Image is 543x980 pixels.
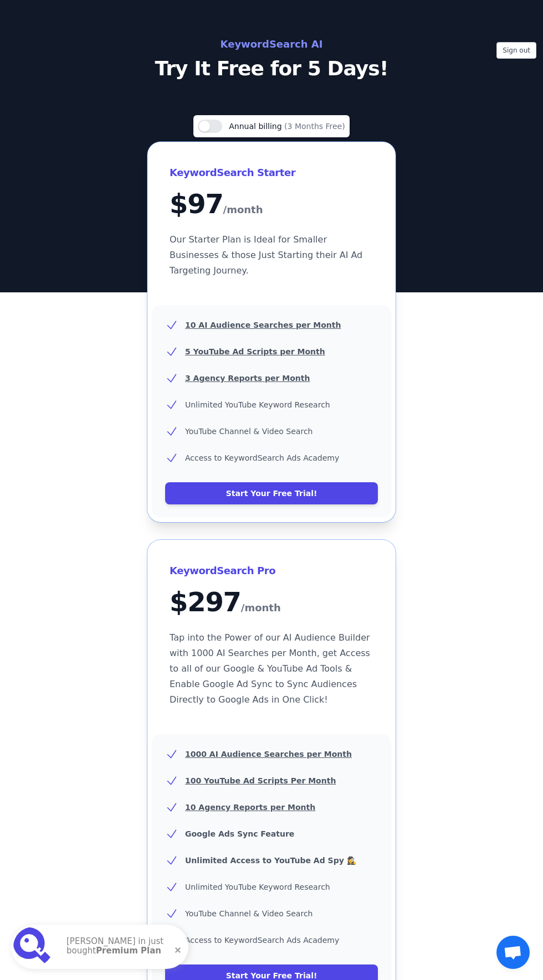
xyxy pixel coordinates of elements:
[185,909,313,918] span: YouTube Channel & Video Search
[496,936,530,969] div: Open chat
[96,946,161,956] strong: Premium Plan
[185,427,313,436] span: YouTube Channel & Video Search
[185,374,310,383] u: 3 Agency Reports per Month
[66,937,177,957] p: [PERSON_NAME] in just bought
[185,347,325,356] u: 5 YouTube Ad Scripts per Month
[185,883,330,891] span: Unlimited YouTube Keyword Research
[496,42,536,59] button: Sign out
[241,599,281,617] span: /month
[13,927,53,967] img: Premium Plan
[223,201,263,219] span: /month
[185,750,352,759] u: 1000 AI Audience Searches per Month
[170,632,370,705] span: Tap into the Power of our AI Audience Builder with 1000 AI Searches per Month, get Access to all ...
[170,190,373,219] div: $ 97
[185,776,336,785] u: 100 YouTube Ad Scripts Per Month
[170,234,362,276] span: Our Starter Plan is Ideal for Smaller Businesses & those Just Starting their AI Ad Targeting Jour...
[85,58,458,80] p: Try It Free for 5 Days!
[185,400,330,409] span: Unlimited YouTube Keyword Research
[185,453,339,462] span: Access to KeywordSearch Ads Academy
[165,482,378,504] a: Start Your Free Trial!
[185,936,339,945] span: Access to KeywordSearch Ads Academy
[185,856,356,865] b: Unlimited Access to YouTube Ad Spy 🕵️‍♀️
[185,829,294,838] b: Google Ads Sync Feature
[170,164,373,182] h3: KeywordSearch Starter
[284,122,345,131] span: (3 Months Free)
[185,321,341,329] u: 10 AI Audience Searches per Month
[170,589,373,617] div: $ 297
[185,803,315,812] u: 10 Agency Reports per Month
[229,122,284,131] span: Annual billing
[170,562,373,580] h3: KeywordSearch Pro
[85,35,458,53] h2: KeywordSearch AI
